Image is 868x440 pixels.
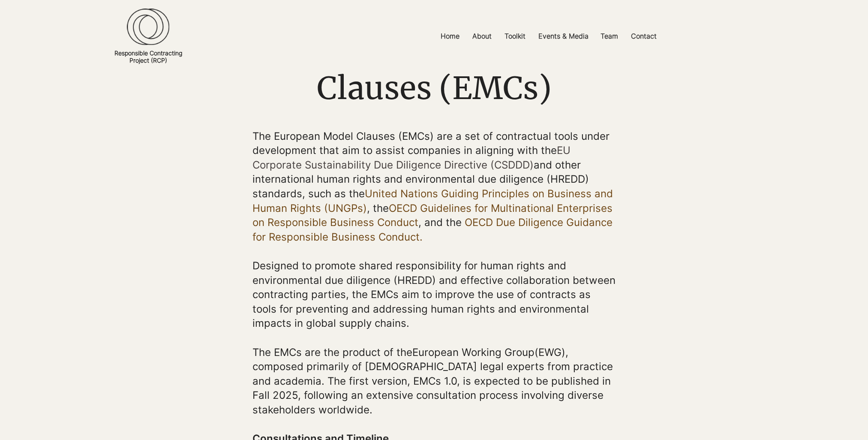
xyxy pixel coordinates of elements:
[500,27,530,46] p: Toolkit
[627,27,661,46] p: Contact
[114,49,182,64] a: Responsible ContractingProject (RCP)
[434,27,466,46] a: Home
[436,27,464,46] p: Home
[594,27,625,46] a: Team
[532,27,594,46] a: Events & Media
[625,27,663,46] a: Contact
[252,130,610,200] span: The European Model Clauses (EMCs) are a set of contractual tools under development that aim to as...
[252,202,613,229] a: OECD Guidelines for Multinational Enterprises on Responsible Business Conduct
[252,144,571,171] a: EU Corporate Sustainability Due Diligence Directive (CSDDD)
[412,346,535,359] a: European Working Group
[466,27,498,46] a: About
[252,129,617,244] p: he , the , and the
[252,346,613,416] span: The EMCs are the product of the (EWG), composed primarily of [DEMOGRAPHIC_DATA] legal experts fro...
[252,187,613,214] a: United Nations Guiding Principles on Business and Human Rights (UNGPs)
[252,259,616,329] span: Designed to promote shared responsibility for human rights and environmental due diligence (HREDD...
[596,27,622,46] p: Team
[498,27,532,46] a: Toolkit
[331,27,766,46] nav: Site
[534,27,593,46] p: Events & Media
[252,216,613,243] a: OECD Due Diligence Guidance for Responsible Business Conduct.
[468,27,496,46] p: About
